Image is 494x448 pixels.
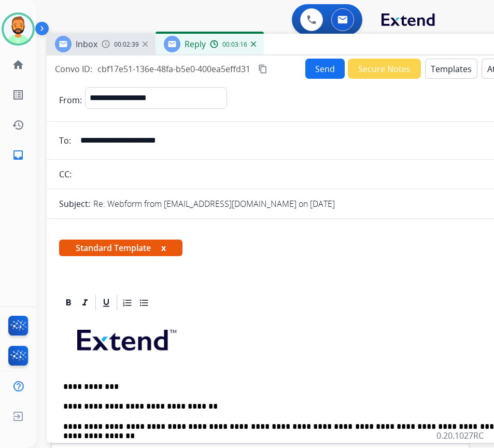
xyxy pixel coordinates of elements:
mat-icon: list_alt [12,89,24,101]
p: From: [59,94,82,106]
button: Send [305,59,345,79]
button: Templates [425,59,477,79]
span: 00:03:16 [222,40,247,49]
div: Italic [77,295,93,311]
p: CC: [59,168,72,180]
mat-icon: content_copy [258,64,267,74]
span: 00:02:39 [114,40,139,49]
p: 0.20.1027RC [436,429,484,442]
p: Convo ID: [55,63,92,75]
span: cbf17e51-136e-48fa-b5e0-400ea5effd31 [97,63,250,75]
mat-icon: inbox [12,149,24,161]
p: Subject: [59,198,90,210]
div: Ordered List [120,295,135,311]
button: x [161,242,166,254]
span: Standard Template [59,240,182,256]
mat-icon: home [12,59,24,71]
span: Inbox [76,38,97,50]
span: Reply [185,38,206,50]
p: Re: Webform from [EMAIL_ADDRESS][DOMAIN_NAME] on [DATE] [93,198,335,210]
div: Underline [98,295,114,311]
img: avatar [4,15,33,44]
div: Bullet List [136,295,152,311]
div: Bold [61,295,76,311]
button: Secure Notes [348,59,421,79]
mat-icon: history [12,119,24,131]
p: To: [59,134,71,147]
